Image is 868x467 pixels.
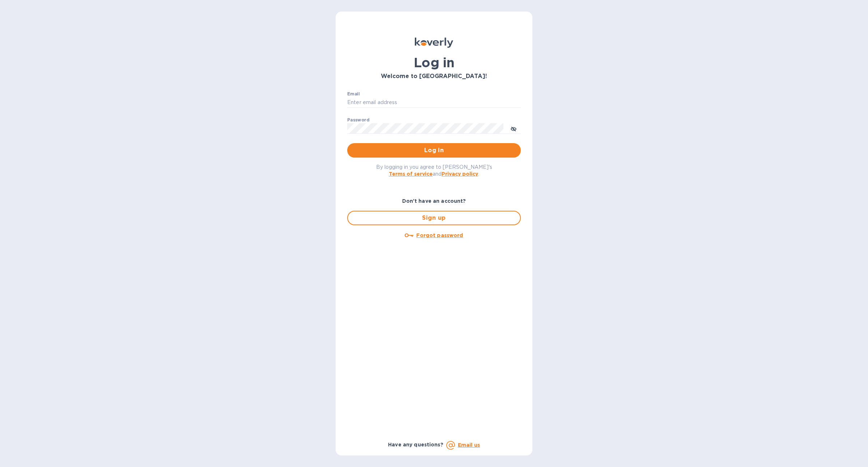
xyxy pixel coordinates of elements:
b: Don't have an account? [402,198,466,204]
button: Log in [347,143,521,158]
label: Password [347,118,369,122]
span: Log in [353,146,515,155]
h1: Log in [347,55,521,70]
label: Email [347,92,360,96]
u: Forgot password [416,232,463,238]
input: Enter email address [347,97,521,108]
button: Sign up [347,211,521,225]
span: Sign up [354,214,514,222]
a: Privacy policy [442,171,478,177]
img: Koverly [415,38,453,48]
button: toggle password visibility [506,121,521,136]
h3: Welcome to [GEOGRAPHIC_DATA]! [347,73,521,80]
a: Terms of service [389,171,433,177]
span: By logging in you agree to [PERSON_NAME]'s and . [376,164,492,177]
b: Have any questions? [388,442,443,447]
a: Email us [458,442,480,448]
